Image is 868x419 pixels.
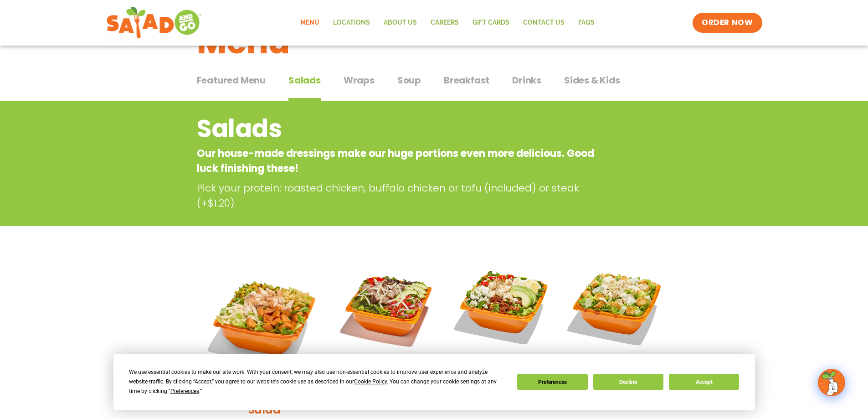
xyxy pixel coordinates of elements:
[565,257,664,357] img: Product photo for Caesar Salad
[466,12,516,33] a: GIFT CARDS
[397,73,421,87] span: Soup
[693,13,762,33] a: ORDER NOW
[377,12,424,33] a: About Us
[571,12,601,33] a: FAQs
[326,12,377,33] a: Locations
[197,146,598,176] p: Our house-made dressings make our huge portions even more delicious. Good luck finishing these!
[293,12,326,33] a: Menu
[354,378,387,385] span: Cookie Policy
[516,12,571,33] a: Contact Us
[106,5,202,41] img: new-SAG-logo-768×292
[819,370,844,395] img: wpChatIcon
[113,354,755,410] div: Cookie Consent Prompt
[170,388,199,394] span: Preferences
[293,12,601,33] nav: Menu
[593,374,663,390] button: Decline
[669,374,739,390] button: Accept
[344,73,375,87] span: Wraps
[512,73,541,87] span: Drinks
[517,374,587,390] button: Preferences
[452,257,551,357] img: Product photo for Cobb Salad
[339,257,438,357] img: Product photo for Fajita Salad
[197,70,672,101] div: Tabbed content
[424,12,466,33] a: Careers
[702,17,753,28] span: ORDER NOW
[197,181,602,211] p: Pick your protein: roasted chicken, buffalo chicken or tofu (included) or steak (+$1.20)
[129,367,506,396] div: We use essential cookies to make our site work. With your consent, we may also use non-essential ...
[197,73,266,87] span: Featured Menu
[204,257,325,379] img: Product photo for Southwest Harvest Salad
[288,73,321,87] span: Salads
[444,73,489,87] span: Breakfast
[564,73,620,87] span: Sides & Kids
[197,110,598,147] h2: Salads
